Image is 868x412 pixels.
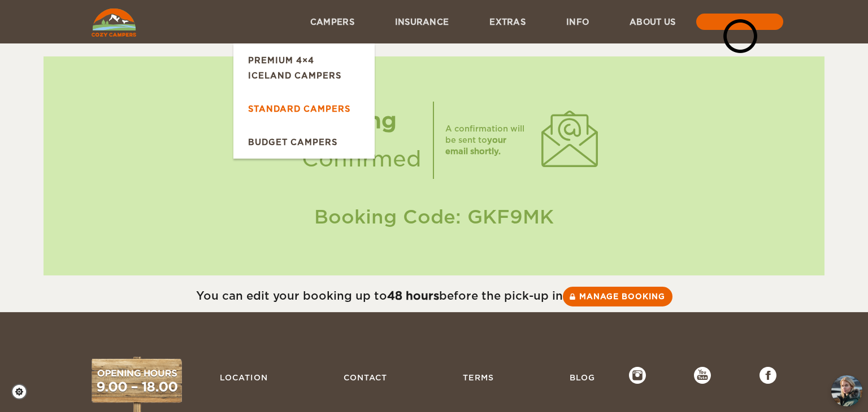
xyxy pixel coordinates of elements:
[11,384,34,400] a: Cookie settings
[563,287,672,306] a: Manage booking
[233,92,375,125] a: Standard Campers
[214,367,274,388] a: Location
[302,140,422,178] div: Confirmed
[233,43,375,92] a: Premium 4×4 Iceland Campers
[564,367,601,388] a: Blog
[55,204,813,230] div: Booking Code: GKF9MK
[831,375,862,406] button: chat-button
[233,125,375,159] a: Budget Campers
[92,8,136,37] img: Cozy Campers
[457,367,500,388] a: Terms
[387,289,439,303] strong: 48 hours
[831,375,862,406] img: Freyja at Cozy Campers
[445,123,530,157] div: A confirmation will be sent to
[338,367,393,388] a: Contact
